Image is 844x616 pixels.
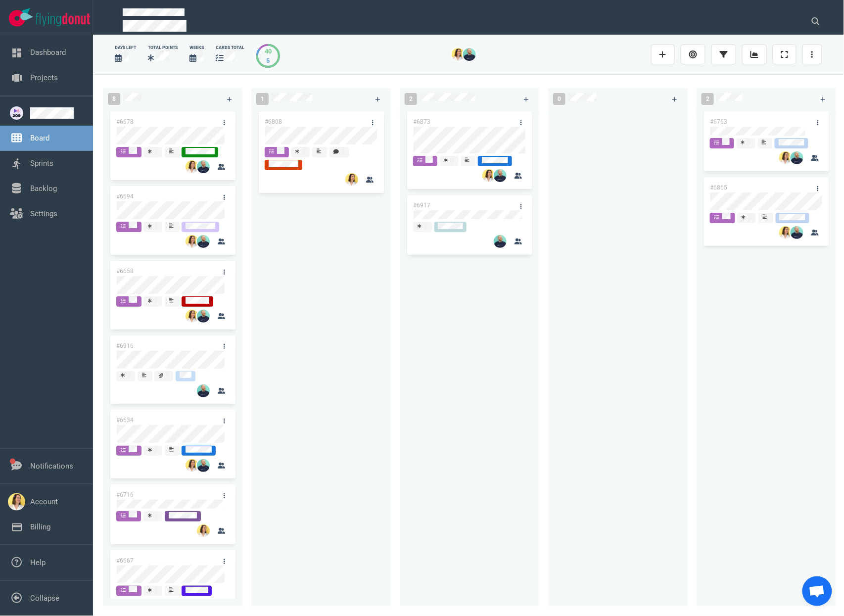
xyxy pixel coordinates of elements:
[710,184,727,191] a: #6865
[186,310,198,323] img: 26
[265,47,272,56] div: 40
[30,159,53,168] a: Sprints
[116,557,134,564] a: #6667
[186,235,198,248] img: 26
[108,93,120,105] span: 8
[197,160,210,173] img: 26
[216,45,244,51] div: cards total
[413,118,430,125] a: #6873
[186,459,198,472] img: 26
[197,235,210,248] img: 26
[265,118,282,125] a: #6808
[115,45,136,51] div: days left
[463,48,476,61] img: 26
[779,151,792,164] img: 26
[494,169,507,182] img: 26
[494,235,507,248] img: 26
[30,184,57,193] a: Backlog
[30,522,50,531] a: Billing
[265,56,272,65] div: 5
[30,462,73,471] a: Notifications
[30,558,46,567] a: Help
[30,134,49,142] a: Board
[197,384,210,397] img: 26
[710,118,727,125] a: #6763
[779,226,792,239] img: 26
[553,93,565,105] span: 0
[405,93,417,105] span: 2
[802,576,832,606] div: Ouvrir le chat
[413,202,430,209] a: #6917
[186,160,198,173] img: 26
[116,118,134,125] a: #6678
[197,459,210,472] img: 26
[256,93,269,105] span: 1
[116,491,134,498] a: #6716
[148,45,178,51] div: Total Points
[452,48,465,61] img: 26
[36,13,90,26] img: Flying Donut text logo
[197,524,210,537] img: 26
[702,93,714,105] span: 2
[116,193,134,200] a: #6694
[30,73,58,82] a: Projects
[791,151,803,164] img: 26
[30,497,58,506] a: Account
[791,226,803,239] img: 26
[189,45,204,51] div: Weeks
[116,342,134,349] a: #6916
[30,48,66,57] a: Dashboard
[116,268,134,275] a: #6658
[30,209,57,218] a: Settings
[116,417,134,424] a: #6634
[30,594,59,603] a: Collapse
[345,173,358,186] img: 26
[197,310,210,323] img: 26
[482,169,495,182] img: 26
